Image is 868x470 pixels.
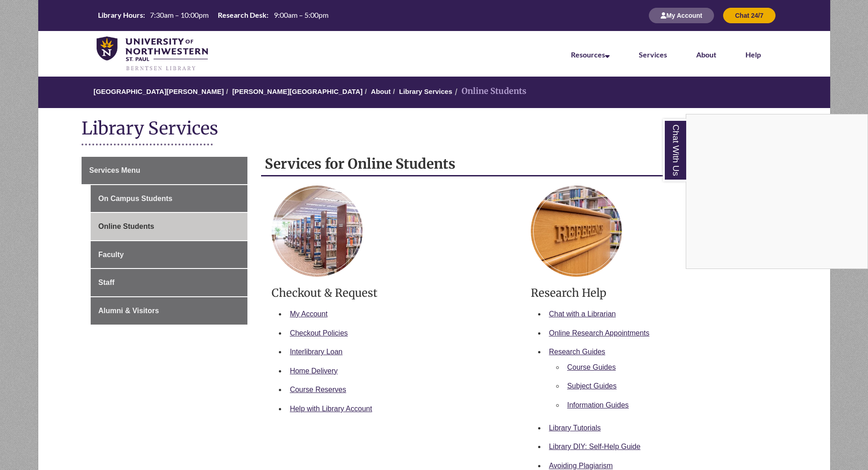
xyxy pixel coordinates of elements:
[696,50,716,59] a: About
[97,36,208,72] img: UNWSP Library Logo
[745,50,761,59] a: Help
[686,114,868,269] iframe: Chat Widget
[686,114,868,269] div: Chat With Us
[663,119,686,181] a: Chat With Us
[639,50,667,59] a: Services
[571,50,610,59] a: Resources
